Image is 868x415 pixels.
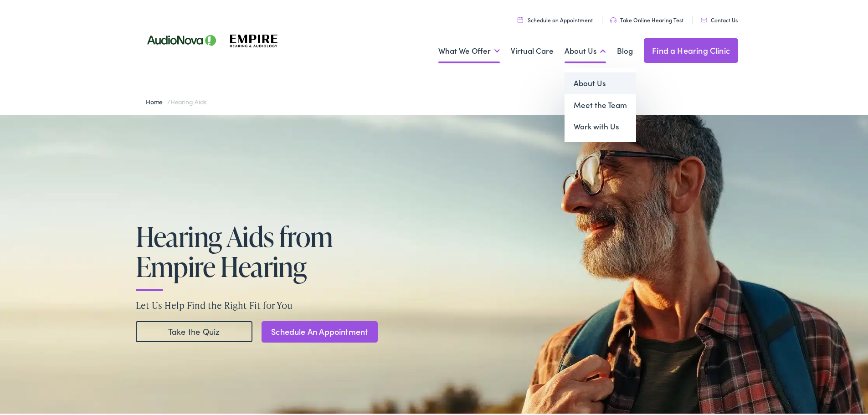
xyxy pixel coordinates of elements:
a: About Us [565,32,606,66]
a: Blog [617,32,633,66]
a: Home [146,95,167,104]
img: utility icon [518,15,523,21]
p: Let Us Help Find the Right Fit for You [136,297,442,310]
a: Virtual Care [511,32,554,66]
h1: Hearing Aids from Empire Hearing [136,220,413,280]
a: About Us [565,71,636,92]
a: What We Offer [438,32,500,66]
a: Meet the Team [565,92,636,114]
span: / [146,95,206,104]
a: Take the Quiz [136,320,252,341]
a: Schedule An Appointment [262,319,378,341]
a: Find a Hearing Clinic [644,36,738,61]
span: Hearing Aids [170,95,206,104]
a: Work with Us [565,114,636,136]
img: utility icon [610,15,616,21]
a: Contact Us [701,14,738,22]
a: Schedule an Appointment [518,14,593,22]
a: Take Online Hearing Test [610,14,683,22]
img: utility icon [701,16,707,20]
